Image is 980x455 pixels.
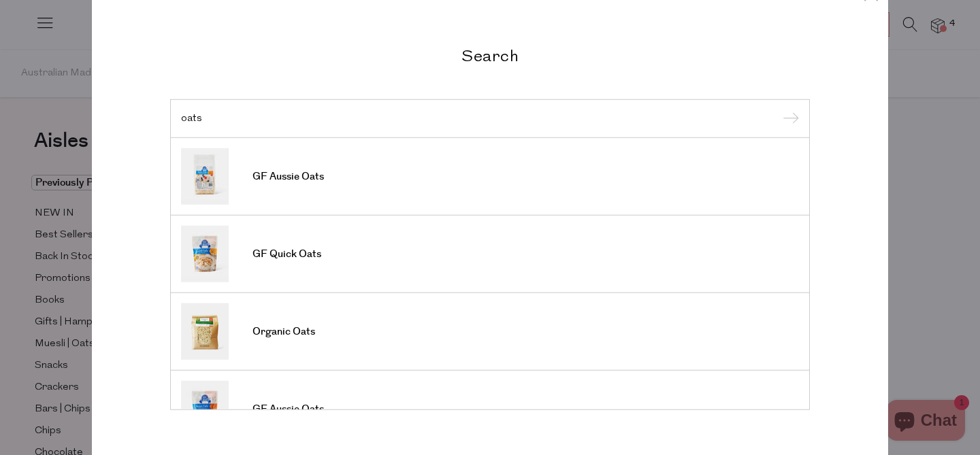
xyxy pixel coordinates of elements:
img: GF Quick Oats [181,226,229,282]
img: GF Aussie Oats [181,381,229,437]
span: GF Quick Oats [252,248,321,261]
a: GF Quick Oats [181,226,799,282]
span: Organic Oats [252,325,315,339]
input: Search [181,113,799,123]
img: Organic Oats [181,303,229,360]
span: GF Aussie Oats [252,403,324,416]
a: GF Aussie Oats [181,148,799,205]
h2: Search [170,45,810,65]
a: Organic Oats [181,303,799,360]
a: GF Aussie Oats [181,381,799,437]
span: GF Aussie Oats [252,170,324,184]
img: GF Aussie Oats [181,148,229,205]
